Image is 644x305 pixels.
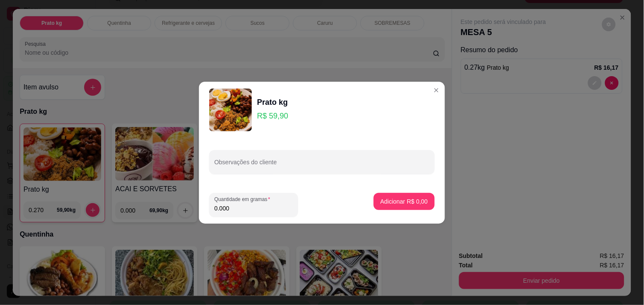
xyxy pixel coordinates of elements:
[257,96,288,108] div: Prato kg
[257,110,288,122] p: R$ 59,90
[430,83,443,97] button: Close
[381,197,428,206] p: Adicionar R$ 0,00
[214,161,430,170] input: Observações do cliente
[214,204,293,213] input: Quantidade em gramas
[374,193,435,210] button: Adicionar R$ 0,00
[214,196,273,203] label: Quantidade em gramas
[209,89,252,131] img: product-image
